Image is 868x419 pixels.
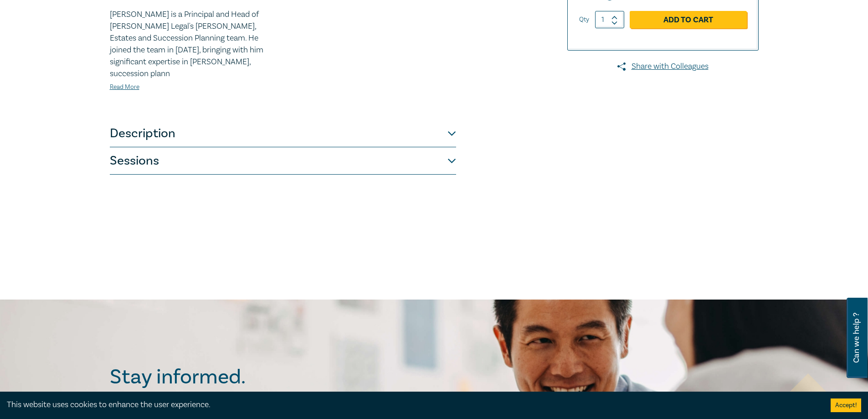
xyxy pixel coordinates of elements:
input: 1 [595,11,624,28]
div: This website uses cookies to enhance the user experience. [7,399,817,411]
h2: Stay informed. [110,365,325,389]
button: Accept cookies [831,398,861,412]
p: [PERSON_NAME] is a Principal and Head of [PERSON_NAME] Legal's [PERSON_NAME], Estates and Success... [110,9,277,80]
label: Qty [579,15,589,25]
button: Sessions [110,147,456,175]
a: Share with Colleagues [567,61,759,72]
a: Read More [110,83,139,91]
span: Can we help ? [852,303,861,372]
button: Description [110,120,456,147]
a: Add to Cart [630,11,747,28]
